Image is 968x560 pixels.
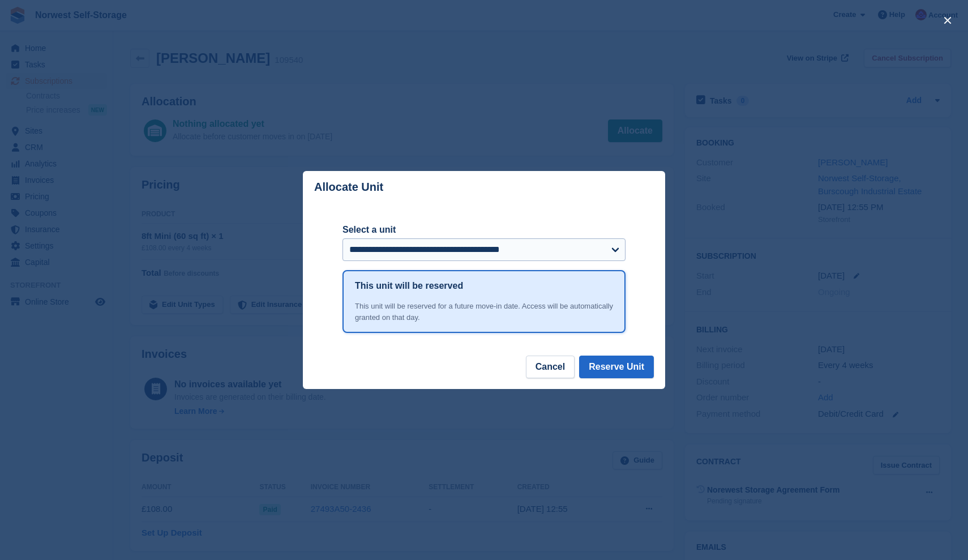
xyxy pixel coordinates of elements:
[355,279,463,293] h1: This unit will be reserved
[579,356,654,378] button: Reserve Unit
[314,181,383,194] p: Allocate Unit
[342,223,626,237] label: Select a unit
[939,11,957,29] button: close
[526,356,575,378] button: Cancel
[355,301,613,323] div: This unit will be reserved for a future move-in date. Access will be automatically granted on tha...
